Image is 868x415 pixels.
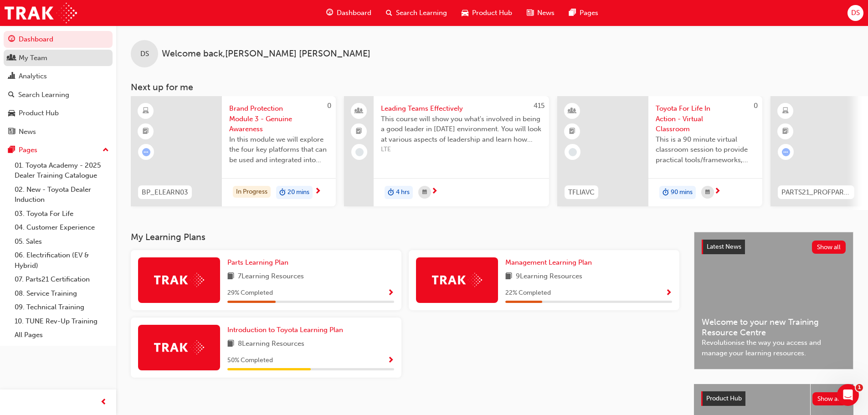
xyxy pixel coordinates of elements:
[527,7,534,19] span: news-icon
[388,187,394,199] span: duration-icon
[837,384,859,406] iframe: Intercom live chat
[387,355,394,366] button: Show Progress
[569,105,575,117] span: learningResourceType_INSTRUCTOR_LED-icon
[665,289,672,297] span: Show Progress
[11,183,113,207] a: 02. New - Toyota Dealer Induction
[227,338,234,350] span: book-icon
[701,391,846,406] a: Product HubShow all
[227,258,288,266] span: Parts Learning Plan
[516,271,582,282] span: 9 Learning Resources
[227,288,273,298] span: 29 % Completed
[396,8,447,18] span: Search Learning
[356,105,362,117] span: people-icon
[140,49,149,59] span: DS
[4,87,113,103] a: Search Learning
[379,4,454,22] a: search-iconSearch Learning
[8,54,15,62] span: people-icon
[705,187,710,198] span: calendar-icon
[131,96,336,206] a: 0BP_ELEARN03Brand Protection Module 3 - Genuine AwarenessIn this module we will explore the four ...
[702,338,846,358] span: Revolutionise the way you access and manage your learning resources.
[812,241,846,254] button: Show all
[851,8,860,18] span: DS
[387,287,394,299] button: Show Progress
[568,187,595,198] span: TFLIAVC
[569,148,577,156] span: learningRecordVerb_NONE-icon
[18,90,69,100] div: Search Learning
[8,91,15,99] span: search-icon
[847,5,863,21] button: DS
[4,123,113,140] a: News
[8,72,15,81] span: chart-icon
[387,357,394,365] span: Show Progress
[11,300,113,314] a: 09. Technical Training
[505,258,592,266] span: Management Learning Plan
[314,188,321,196] span: next-icon
[462,7,468,19] span: car-icon
[344,96,549,206] a: 415Leading Teams EffectivelyThis course will show you what's involved in being a good leader in [...
[580,8,598,18] span: Pages
[229,103,329,134] span: Brand Protection Module 3 - Genuine Awareness
[19,108,59,118] div: Product Hub
[706,395,742,402] span: Product Hub
[19,71,47,82] div: Analytics
[116,82,868,92] h3: Next up for me
[707,243,741,251] span: Latest News
[238,271,304,282] span: 7 Learning Resources
[782,126,789,138] span: booktick-icon
[665,287,672,299] button: Show Progress
[812,392,847,405] button: Show all
[4,50,113,67] a: My Team
[279,187,286,199] span: duration-icon
[562,4,606,22] a: pages-iconPages
[557,96,762,206] a: 0TFLIAVCToyota For Life In Action - Virtual ClassroomThis is a 90 minute virtual classroom sessio...
[505,271,512,282] span: book-icon
[656,103,755,134] span: Toyota For Life In Action - Virtual Classroom
[337,8,371,18] span: Dashboard
[569,126,575,138] span: booktick-icon
[8,128,15,136] span: news-icon
[356,126,362,138] span: booktick-icon
[387,289,394,297] span: Show Progress
[227,257,292,268] a: Parts Learning Plan
[11,159,113,183] a: 01. Toyota Academy - 2025 Dealer Training Catalogue
[4,142,113,159] button: Pages
[4,31,113,48] a: Dashboard
[537,8,555,18] span: News
[11,328,113,342] a: All Pages
[227,326,343,334] span: Introduction to Toyota Learning Plan
[100,397,107,408] span: prev-icon
[143,126,149,138] span: booktick-icon
[386,7,392,19] span: search-icon
[238,338,304,350] span: 8 Learning Resources
[142,187,188,198] span: BP_ELEARN03
[519,4,562,22] a: news-iconNews
[656,134,755,165] span: This is a 90 minute virtual classroom session to provide practical tools/frameworks, behaviours a...
[432,273,482,287] img: Trak
[671,187,693,198] span: 90 mins
[142,148,150,156] span: learningRecordVerb_ATTEMPT-icon
[694,232,853,369] a: Latest NewsShow allWelcome to your new Training Resource CentreRevolutionise the way you access a...
[381,103,542,114] span: Leading Teams Effectively
[143,105,149,117] span: learningResourceType_ELEARNING-icon
[5,3,77,23] img: Trak
[754,102,758,110] span: 0
[472,8,512,18] span: Product Hub
[782,148,790,156] span: learningRecordVerb_ATTEMPT-icon
[19,53,47,63] div: My Team
[11,235,113,249] a: 05. Sales
[8,109,15,118] span: car-icon
[782,105,789,117] span: learningResourceType_ELEARNING-icon
[381,144,542,155] span: LTE
[396,187,410,198] span: 4 hrs
[11,248,113,272] a: 06. Electrification (EV & Hybrid)
[381,114,542,145] span: This course will show you what's involved in being a good leader in [DATE] environment. You will ...
[233,186,271,198] div: In Progress
[103,144,109,156] span: up-icon
[856,384,863,391] span: 1
[154,340,204,354] img: Trak
[8,36,15,44] span: guage-icon
[505,257,596,268] a: Management Learning Plan
[454,4,519,22] a: car-iconProduct Hub
[154,273,204,287] img: Trak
